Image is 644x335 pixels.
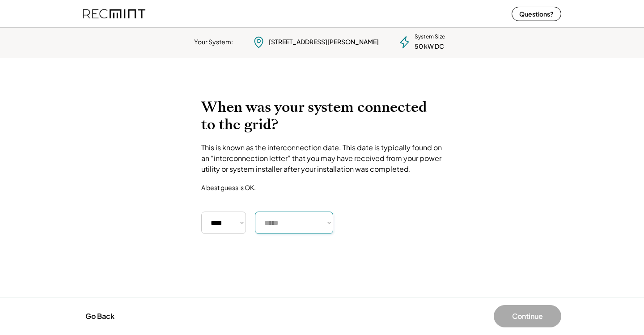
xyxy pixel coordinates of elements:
div: A best guess is OK. [201,183,256,191]
div: Your System: [194,38,233,47]
div: System Size [415,33,445,41]
div: This is known as the interconnection date. This date is typically found on an “interconnection le... [201,142,443,174]
button: Questions? [512,7,561,21]
button: Go Back [83,306,117,326]
h2: When was your system connected to the grid? [201,98,443,133]
img: recmint-logotype%403x%20%281%29.jpeg [83,2,145,25]
div: [STREET_ADDRESS][PERSON_NAME] [269,38,379,47]
div: 50 kW DC [415,42,444,51]
button: Continue [494,305,561,327]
